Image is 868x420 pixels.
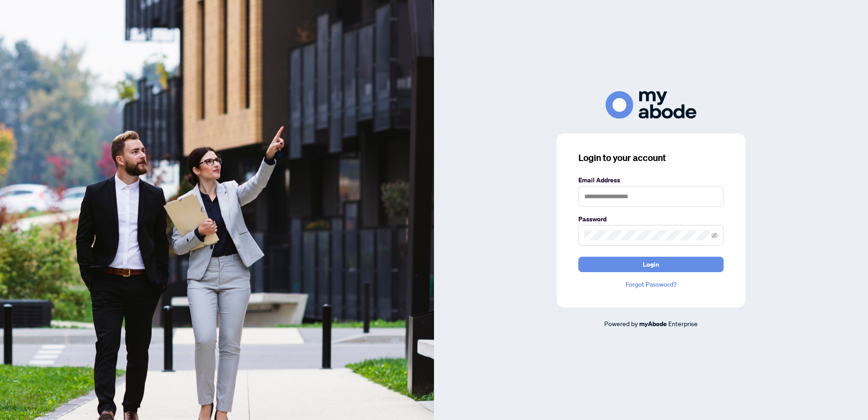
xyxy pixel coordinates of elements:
span: Login [643,257,659,272]
label: Password [578,214,724,224]
span: eye-invisible [711,232,718,239]
span: Enterprise [668,319,698,327]
label: Email Address [578,175,724,185]
h3: Login to your account [578,151,724,164]
img: ma-logo [606,91,696,119]
button: Login [578,257,724,272]
a: myAbode [639,319,667,329]
a: Forgot Password? [578,279,724,289]
span: Powered by [604,319,638,327]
